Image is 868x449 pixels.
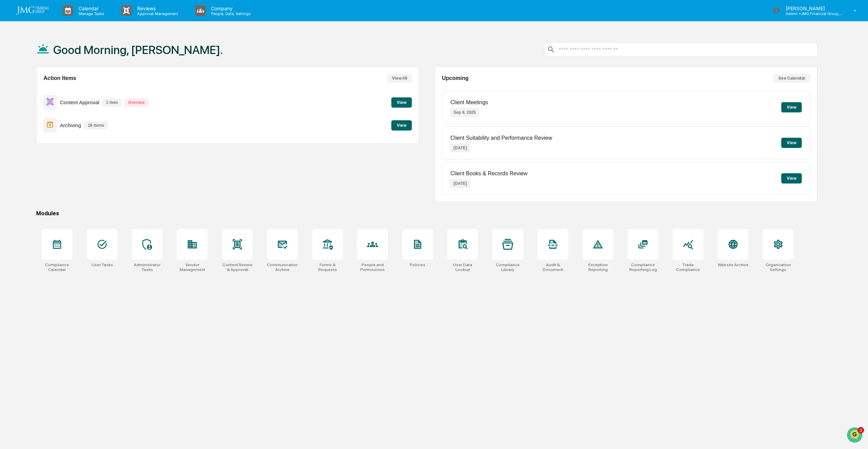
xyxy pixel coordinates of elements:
img: Jack Rasmussen [7,86,18,97]
img: 1746055101610-c473b297-6a78-478c-a979-82029cc54cd1 [7,52,19,65]
span: • [57,93,59,98]
img: 8933085812038_c878075ebb4cc5468115_72.jpg [14,52,27,65]
div: Compliance Calendar [42,262,72,272]
button: View [391,97,412,108]
p: Reviews [132,5,182,11]
a: View [391,122,412,128]
div: People and Permissions [357,262,388,272]
div: Start new chat [31,52,112,59]
div: Policies [410,262,425,267]
img: 1746055101610-c473b297-6a78-478c-a979-82029cc54cd1 [14,112,19,117]
h2: Upcoming [442,75,468,81]
button: View [781,173,802,183]
div: 🔎 [7,153,12,159]
a: Powered byPylon [48,169,83,175]
button: View All [387,74,412,83]
span: Data Lookup [14,153,43,160]
p: [PERSON_NAME] [780,5,844,11]
div: Communications Archive [267,262,298,272]
h2: Action Items [43,75,76,81]
img: Jack Rasmussen [7,105,18,116]
span: Preclearance [14,140,44,147]
div: Organization Settings [763,262,794,272]
div: 🖐️ [7,140,12,146]
input: Clear [18,31,113,38]
p: Client Meetings [450,99,488,106]
span: Pylon [68,169,83,175]
div: Compliance Library [492,262,523,272]
p: Overdue [125,99,148,106]
div: Vendor Management [177,262,208,272]
div: Administrator Tasks [132,262,163,272]
button: View [781,102,802,112]
iframe: Open customer support [846,426,865,445]
a: 🗄️Attestations [47,137,87,149]
p: 16 items [84,122,108,129]
button: See all [106,74,124,83]
p: Approval Management [132,11,182,16]
img: logo [16,6,49,15]
p: Sep 9, 2025 [450,108,479,117]
div: 🗄️ [50,140,55,146]
p: Archiving [60,122,81,128]
div: Trade Compliance [673,262,703,272]
button: View [391,120,412,131]
div: Website Archive [718,262,748,267]
span: [PERSON_NAME] [21,111,55,117]
span: • [57,111,59,117]
div: User Tasks [92,262,113,267]
p: 1 item [103,99,122,106]
p: People, Data, Settings [206,11,254,16]
a: 🔎Data Lookup [4,150,46,162]
span: [PERSON_NAME] [21,93,55,98]
div: Exception Reporting [583,262,613,272]
span: [DATE] [60,93,74,98]
div: Content Review & Approval [222,262,253,272]
button: See Calendar [773,74,810,83]
p: Calendar [73,5,108,11]
button: View [781,138,802,148]
p: Admin • JMG Financial Group, Ltd. [780,11,844,16]
div: Audit & Document Logs [537,262,568,272]
div: User Data Lookup [447,262,478,272]
div: Compliance Reporting Log [628,262,658,272]
div: Forms & Requests [312,262,343,272]
img: 1746055101610-c473b297-6a78-478c-a979-82029cc54cd1 [14,93,19,99]
p: How can we help? [7,14,124,25]
div: Past conversations [7,76,46,81]
span: [DATE] [60,111,74,117]
a: 🖐️Preclearance [4,137,47,149]
p: Client Suitability and Performance Review [450,135,552,141]
p: Company [206,5,254,11]
a: View [391,99,412,105]
p: [DATE] [450,144,470,152]
p: Client Books & Records Review [450,171,528,177]
p: Content Approval [60,99,99,105]
h1: Good Morning, [PERSON_NAME]. [53,43,223,57]
p: [DATE] [450,179,470,188]
p: Manage Tasks [73,11,108,16]
div: We're available if you need us! [31,59,94,65]
div: Modules [36,210,817,217]
button: Start new chat [116,54,124,63]
span: Attestations [56,140,85,147]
